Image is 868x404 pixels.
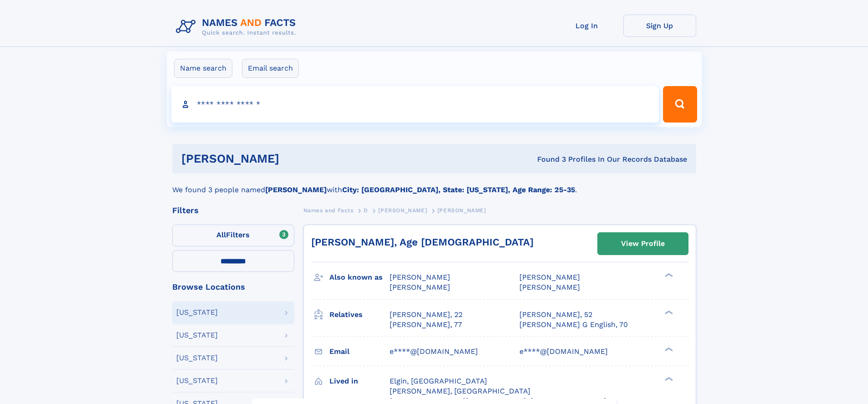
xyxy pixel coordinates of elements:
[329,344,390,359] h3: Email
[329,307,390,322] h3: Relatives
[172,15,303,39] img: Logo Names and Facts
[176,377,218,384] div: [US_STATE]
[390,310,462,320] a: [PERSON_NAME], 22
[172,283,294,291] div: Browse Locations
[550,15,623,37] a: Log In
[265,185,327,194] b: [PERSON_NAME]
[364,205,368,216] a: D
[663,346,673,352] div: ❯
[176,332,218,339] div: [US_STATE]
[519,310,592,320] a: [PERSON_NAME], 52
[663,86,697,123] button: Search Button
[519,320,628,330] a: [PERSON_NAME] G English, 70
[408,154,687,164] div: Found 3 Profiles In Our Records Database
[174,59,232,78] label: Name search
[176,309,218,316] div: [US_STATE]
[390,273,450,281] span: [PERSON_NAME]
[519,273,580,281] span: [PERSON_NAME]
[378,205,427,216] a: [PERSON_NAME]
[181,153,408,164] h1: [PERSON_NAME]
[329,270,390,285] h3: Also known as
[216,230,226,239] span: All
[390,377,487,385] span: Elgin, [GEOGRAPHIC_DATA]
[329,373,390,389] h3: Lived in
[663,309,673,315] div: ❯
[172,174,696,195] div: We found 3 people named with .
[437,207,486,214] span: [PERSON_NAME]
[172,206,294,215] div: Filters
[621,233,665,254] div: View Profile
[364,207,368,214] span: D
[172,225,294,246] label: Filters
[390,283,450,291] span: [PERSON_NAME]
[663,376,673,382] div: ❯
[598,233,688,255] a: View Profile
[242,59,299,78] label: Email search
[342,185,575,194] b: City: [GEOGRAPHIC_DATA], State: [US_STATE], Age Range: 25-35
[303,205,354,216] a: Names and Facts
[390,387,530,395] span: [PERSON_NAME], [GEOGRAPHIC_DATA]
[378,207,427,214] span: [PERSON_NAME]
[311,236,534,248] a: [PERSON_NAME], Age [DEMOGRAPHIC_DATA]
[176,354,218,362] div: [US_STATE]
[519,283,580,291] span: [PERSON_NAME]
[171,86,659,123] input: search input
[623,15,696,37] a: Sign Up
[390,320,462,330] a: [PERSON_NAME], 77
[663,272,673,278] div: ❯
